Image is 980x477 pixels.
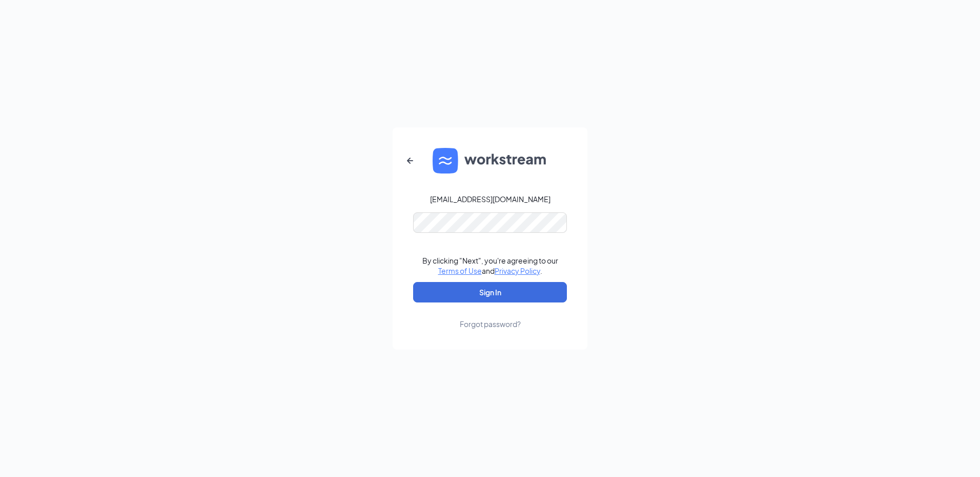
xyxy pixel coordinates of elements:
[438,266,482,275] a: Terms of Use
[460,302,521,329] a: Forgot password?
[398,148,422,173] button: ArrowLeftNew
[413,282,567,302] button: Sign In
[404,155,416,167] svg: ArrowLeftNew
[433,148,547,174] img: WS logo and Workstream text
[422,255,558,276] div: By clicking "Next", you're agreeing to our and .
[495,266,540,275] a: Privacy Policy
[460,319,521,329] div: Forgot password?
[430,194,550,204] div: [EMAIL_ADDRESS][DOMAIN_NAME]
